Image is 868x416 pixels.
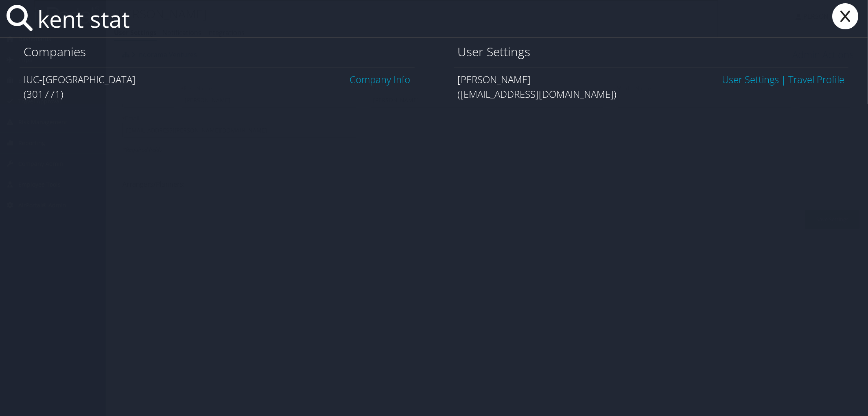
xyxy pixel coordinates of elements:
[788,73,844,86] a: View OBT Profile
[722,73,779,86] a: User Settings
[458,73,531,86] span: [PERSON_NAME]
[350,73,411,86] a: Company Info
[24,73,136,86] span: IUC-[GEOGRAPHIC_DATA]
[779,73,788,86] span: |
[458,43,845,60] h1: User Settings
[24,43,411,60] h1: Companies
[458,87,845,101] div: ([EMAIL_ADDRESS][DOMAIN_NAME])
[24,87,411,101] div: (301771)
